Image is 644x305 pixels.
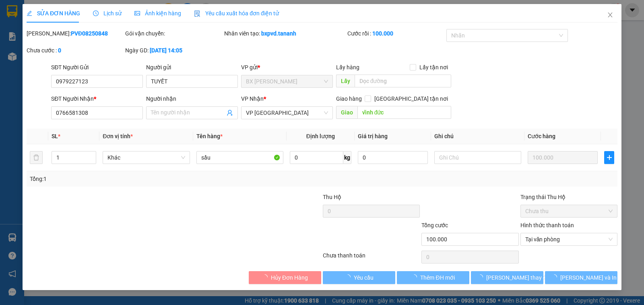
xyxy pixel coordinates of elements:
[51,63,143,72] div: SĐT Người Gửi
[486,273,551,282] span: [PERSON_NAME] thay đổi
[525,205,613,217] span: Chưa thu
[343,151,351,164] span: kg
[434,151,521,164] input: Ghi Chú
[357,106,452,119] input: Dọc đường
[146,94,238,103] div: Người nhận
[605,154,614,161] span: plus
[271,273,308,282] span: Hủy Đơn Hàng
[93,10,99,16] span: clock-circle
[306,133,335,139] span: Định lượng
[411,274,420,280] span: loading
[261,30,296,37] b: bxpvd.tananh
[471,271,543,284] button: [PERSON_NAME] thay đổi
[420,273,454,282] span: Thêm ĐH mới
[323,271,395,284] button: Yêu cầu
[323,194,341,200] span: Thu Hộ
[354,273,374,282] span: Yêu cầu
[196,133,223,139] span: Tên hàng
[336,75,355,87] span: Lấy
[545,271,617,284] button: [PERSON_NAME] và In
[355,75,452,87] input: Dọc đường
[421,222,448,228] span: Tổng cước
[93,10,122,17] span: Lịch sử
[241,63,333,72] div: VP gửi
[224,29,346,38] div: Nhân viên tạo:
[336,64,359,71] span: Lấy hàng
[194,10,200,17] img: icon
[103,133,133,139] span: Đơn vị tính
[241,95,264,102] span: VP Nhận
[134,10,181,17] span: Ảnh kiện hàng
[347,29,444,38] div: Cước rồi :
[27,10,80,17] span: SỬA ĐƠN HÀNG
[599,4,621,27] button: Close
[146,63,238,72] div: Người gửi
[607,12,613,18] span: close
[30,174,249,183] div: Tổng: 1
[125,46,222,55] div: Ngày GD:
[604,151,614,164] button: plus
[336,95,362,102] span: Giao hàng
[322,251,421,265] div: Chưa thanh toán
[27,10,32,16] span: edit
[107,151,185,164] span: Khác
[246,75,328,87] span: BX Phạm Văn Đồng
[520,222,574,228] label: Hình thức thanh toán
[52,133,58,139] span: SL
[397,271,469,284] button: Thêm ĐH mới
[336,106,357,119] span: Giao
[150,47,182,54] b: [DATE] 14:05
[262,274,271,280] span: loading
[528,133,555,139] span: Cước hàng
[431,129,524,144] th: Ghi chú
[345,274,354,280] span: loading
[125,29,222,38] div: Gói vận chuyển:
[51,94,143,103] div: SĐT Người Nhận
[371,94,451,103] span: [GEOGRAPHIC_DATA] tận nơi
[477,274,486,280] span: loading
[249,271,321,284] button: Hủy Đơn Hàng
[528,151,598,164] input: 0
[134,10,140,16] span: picture
[520,193,617,201] div: Trạng thái Thu Hộ
[416,63,451,72] span: Lấy tận nơi
[71,30,108,37] b: PVĐ08250848
[358,133,388,139] span: Giá trị hàng
[27,29,124,38] div: [PERSON_NAME]:
[194,10,279,17] span: Yêu cầu xuất hóa đơn điện tử
[58,47,61,54] b: 0
[30,151,43,164] button: delete
[196,151,283,164] input: VD: Bàn, Ghế
[560,273,617,282] span: [PERSON_NAME] và In
[551,274,560,280] span: loading
[227,110,233,116] span: user-add
[27,46,124,55] div: Chưa cước :
[372,30,393,37] b: 100.000
[246,107,328,119] span: VP Đà Nẵng
[525,233,613,245] span: Tại văn phòng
